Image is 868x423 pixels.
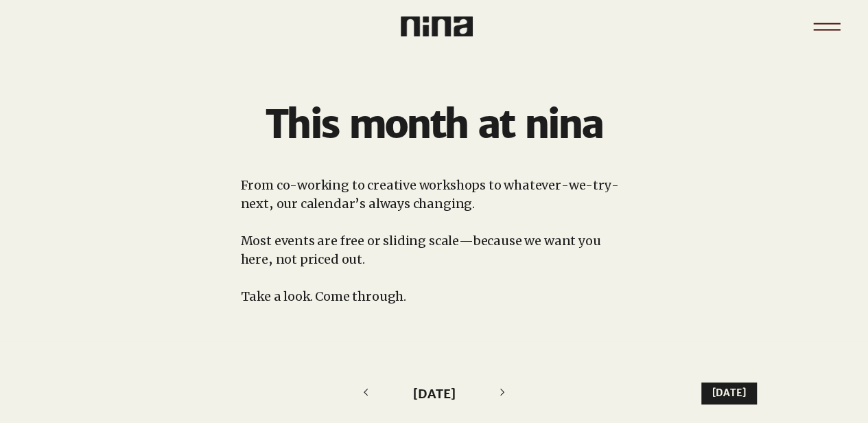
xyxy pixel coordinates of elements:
[266,100,602,148] span: This month at nina
[401,16,473,36] img: Nina Logo CMYK_Charcoal.png
[806,5,847,47] nav: Site
[806,5,847,47] button: Menu
[356,382,375,404] button: Previous month
[241,288,406,304] span: Take a look. Come through.
[375,385,493,403] div: [DATE]
[701,382,757,404] button: [DATE]
[493,382,512,404] button: Next month
[241,233,601,267] span: Most events are free or sliding scale—because we want you here, not priced out.
[241,177,619,211] span: From co-working to creative workshops to whatever-we-try-next, our calendar’s always changing.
